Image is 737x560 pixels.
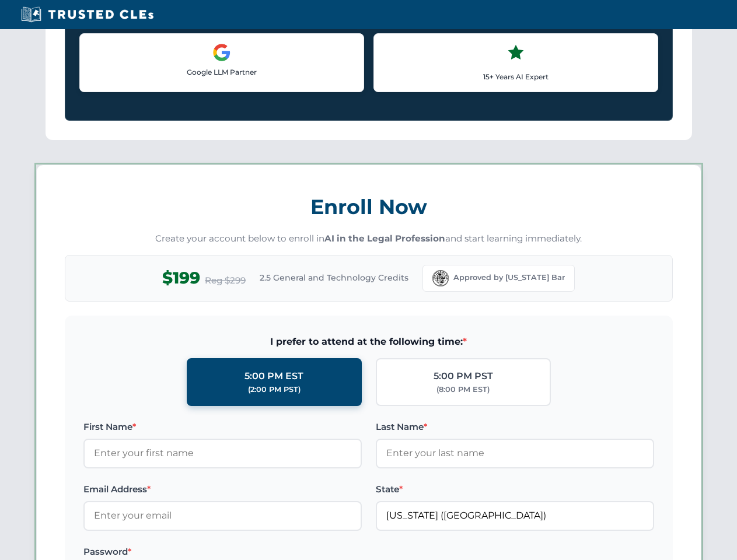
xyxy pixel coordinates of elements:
img: Florida Bar [432,270,449,286]
img: Trusted CLEs [18,6,157,23]
label: First Name [83,420,362,434]
label: Password [83,545,362,559]
div: (2:00 PM PST) [248,384,301,395]
h3: Enroll Now [65,188,673,225]
label: State [376,482,654,496]
span: I prefer to attend at the following time: [83,334,654,349]
input: Enter your last name [376,439,654,468]
input: Florida (FL) [376,501,654,530]
p: Create your account below to enroll in and start learning immediately. [65,232,673,246]
span: $199 [162,265,200,291]
p: Google LLM Partner [89,66,354,78]
div: (8:00 PM EST) [436,384,490,395]
span: Reg $299 [205,274,246,288]
p: 15+ Years AI Expert [383,71,648,82]
div: 5:00 PM PST [434,369,493,384]
span: 2.5 General and Technology Credits [260,271,408,284]
input: Enter your email [83,501,362,530]
input: Enter your first name [83,439,362,468]
label: Last Name [376,420,654,434]
div: 5:00 PM EST [244,369,303,384]
img: Google [212,43,231,62]
label: Email Address [83,482,362,496]
strong: AI in the Legal Profession [324,233,445,244]
span: Approved by [US_STATE] Bar [453,272,565,283]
